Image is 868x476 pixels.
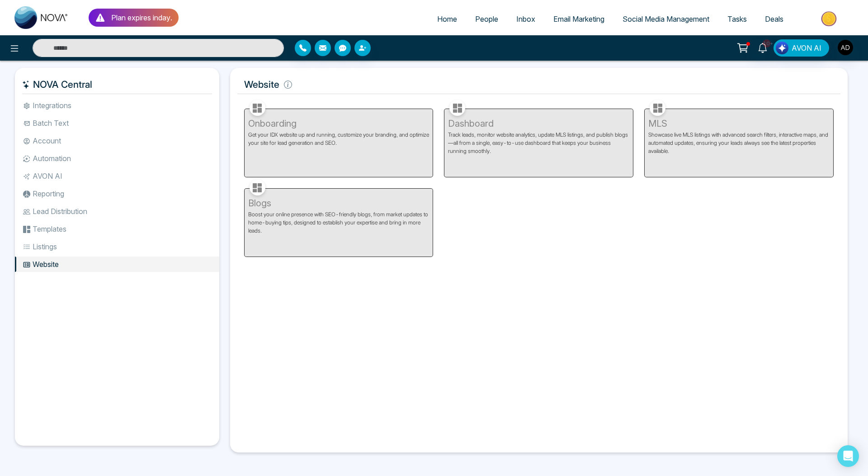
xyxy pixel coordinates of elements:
[837,445,859,467] div: Open Intercom Messenger
[544,10,613,28] a: Email Marketing
[15,221,219,237] li: Templates
[437,14,457,24] span: Home
[797,9,863,29] img: Market-place.gif
[466,10,507,28] a: People
[15,133,219,148] li: Account
[756,10,793,28] a: Deals
[15,115,219,131] li: Batch Text
[838,40,853,55] img: User Avatar
[776,42,788,54] img: Lead Flow
[15,239,219,254] li: Listings
[613,10,718,28] a: Social Media Management
[15,186,219,201] li: Reporting
[553,14,604,24] span: Email Marketing
[507,10,544,28] a: Inbox
[237,75,841,94] h5: Website
[15,257,219,272] li: Website
[14,6,69,29] img: Nova CRM Logo
[15,98,219,113] li: Integrations
[623,14,709,24] span: Social Media Management
[774,39,829,57] button: AVON AI
[718,10,756,28] a: Tasks
[428,10,466,28] a: Home
[752,39,774,55] a: 10+
[763,39,771,48] span: 10+
[792,43,821,53] span: AVON AI
[516,14,535,24] span: Inbox
[475,14,498,24] span: People
[15,151,219,166] li: Automation
[111,12,172,23] p: Plan expires in day .
[727,14,747,24] span: Tasks
[15,168,219,184] li: AVON AI
[22,75,212,94] h5: NOVA Central
[15,204,219,219] li: Lead Distribution
[765,14,783,24] span: Deals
